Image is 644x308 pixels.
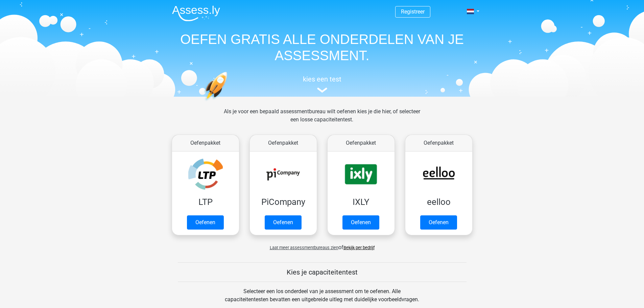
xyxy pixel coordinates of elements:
[204,72,254,133] img: oefenen
[265,215,302,230] a: Oefenen
[167,75,478,83] h5: kies een test
[167,75,478,93] a: kies een test
[420,215,457,230] a: Oefenen
[218,108,426,132] div: Als je voor een bepaald assessmentbureau wilt oefenen kies je die hier, of selecteer een losse ca...
[401,8,425,15] a: Registreer
[317,88,327,93] img: assessment
[172,5,220,21] img: Assessly
[178,268,467,276] h5: Kies je capaciteitentest
[167,238,478,252] div: of
[270,245,338,250] span: Laat meer assessmentbureaus zien
[343,245,375,250] a: Bekijk per bedrijf
[167,31,478,64] h1: OEFEN GRATIS ALLE ONDERDELEN VAN JE ASSESSMENT.
[187,215,224,230] a: Oefenen
[342,215,379,230] a: Oefenen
